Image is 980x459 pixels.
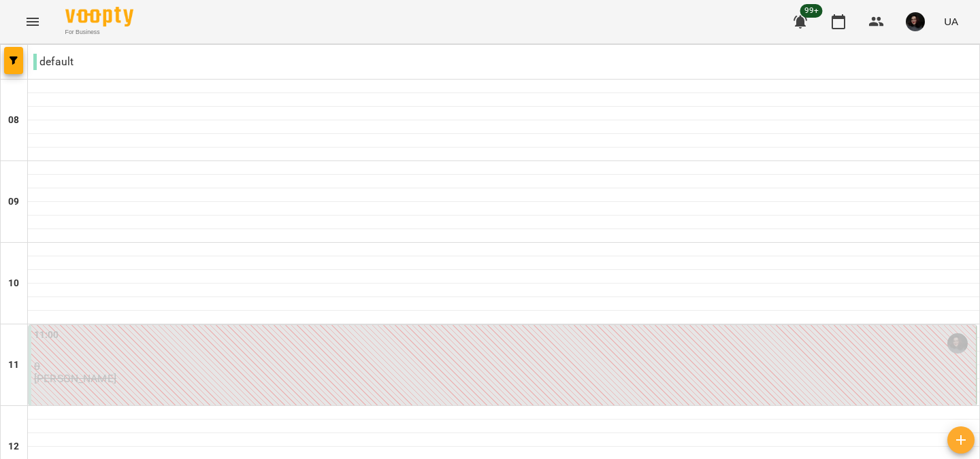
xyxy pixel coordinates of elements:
p: default [33,54,73,70]
span: For Business [65,28,133,37]
h6: 08 [8,113,19,128]
h6: 11 [8,358,19,373]
img: Наталія Кобель [947,333,968,354]
img: Voopty Logo [65,7,133,27]
img: 3b3145ad26fe4813cc7227c6ce1adc1c.jpg [906,12,925,31]
h6: 09 [8,194,19,209]
button: UA [938,9,964,34]
span: UA [944,14,958,29]
p: [PERSON_NAME] [34,373,116,384]
h6: 10 [8,276,19,291]
p: 0 [34,360,973,372]
label: 11:00 [34,328,59,343]
h6: 12 [8,439,19,454]
button: Створити урок [947,426,975,454]
span: 99+ [800,4,823,18]
button: Menu [16,5,49,38]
